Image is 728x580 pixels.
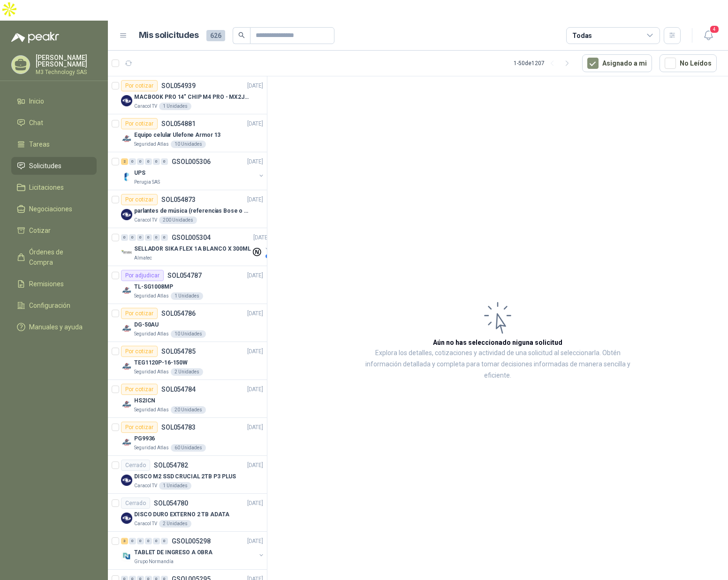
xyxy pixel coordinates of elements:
div: 0 [129,234,136,241]
p: [DATE] [247,195,263,204]
img: Company Logo [121,133,132,144]
div: 0 [137,158,144,165]
img: Company Logo [121,475,132,486]
p: SOL054881 [161,120,196,127]
p: Seguridad Atlas [134,292,169,300]
p: DG-50AU [134,320,159,329]
div: 3 [121,538,128,544]
img: Company Logo [121,399,132,410]
div: 0 [137,234,144,241]
div: 0 [121,234,128,241]
div: Por cotizar [121,422,158,433]
a: Negociaciones [11,200,97,218]
div: 0 [137,538,144,544]
div: Por adjudicar [121,270,164,281]
p: HS2ICN [134,396,155,405]
div: 0 [145,158,152,165]
a: Manuales y ayuda [11,318,97,336]
div: 1 - 50 de 1207 [514,56,575,71]
a: Por adjudicarSOL054787[DATE] Company LogoTL-SG1008MPSeguridad Atlas1 Unidades [108,266,267,304]
span: Manuales y ayuda [29,322,83,332]
p: UPS [134,169,145,178]
p: SOL054939 [161,82,196,89]
p: [DATE] [247,82,263,90]
div: Por cotizar [121,194,158,205]
h3: Aún no has seleccionado niguna solicitud [433,337,562,348]
button: 4 [700,27,717,44]
p: Caracol TV [134,216,157,224]
img: Company Logo [121,437,132,448]
p: DISCO DURO EXTERNO 2 TB ADATA [134,510,229,519]
img: Company Logo [121,95,132,106]
img: Company Logo [121,171,132,182]
p: GSOL005306 [172,158,211,165]
span: Chat [29,118,43,128]
h1: Mis solicitudes [139,29,199,42]
a: Órdenes de Compra [11,243,97,271]
a: Por cotizarSOL054785[DATE] Company LogoTEG1120P-16-150WSeguridad Atlas2 Unidades [108,342,267,380]
p: Perugia SAS [134,178,160,186]
p: [DATE] [253,233,269,242]
img: Company Logo [121,550,132,562]
span: Remisiones [29,279,64,289]
p: Almatec [134,254,152,262]
div: 60 Unidades [171,444,206,452]
a: Por cotizarSOL054939[DATE] Company LogoMACBOOK PRO 14" CHIP M4 PRO - MX2J3E/ACaracol TV1 Unidades [108,76,267,114]
p: Explora los detalles, cotizaciones y actividad de una solicitud al seleccionarla. Obtén informaci... [361,348,634,381]
div: 0 [145,234,152,241]
div: Por cotizar [121,384,158,395]
p: SOL054786 [161,310,196,317]
p: [DATE] [247,423,263,432]
p: SOL054780 [154,500,188,506]
p: Seguridad Atlas [134,141,169,148]
a: Por cotizarSOL054873[DATE] Company Logoparlantes de música (referencias Bose o Alexa) CON MARCACI... [108,190,267,228]
span: Inicio [29,96,44,106]
p: Seguridad Atlas [134,406,169,414]
div: Por cotizar [121,118,158,129]
div: 1 Unidades [171,292,203,300]
span: Órdenes de Compra [29,247,88,268]
span: Solicitudes [29,161,61,171]
span: 4 [709,25,720,34]
span: Tareas [29,139,50,149]
p: [PERSON_NAME] [PERSON_NAME] [36,54,97,67]
div: Por cotizar [121,80,158,91]
p: [DATE] [247,271,263,280]
p: Caracol TV [134,520,157,528]
p: SOL054783 [161,424,196,431]
p: [DATE] [247,157,263,166]
p: TABLET DE INGRESO A OBRA [134,548,212,557]
div: 0 [153,158,160,165]
a: Por cotizarSOL054881[DATE] Company LogoEquipo celular Ulefone Armor 13Seguridad Atlas10 Unidades [108,114,267,152]
p: [DATE] [247,537,263,546]
p: SELLADOR SIKA FLEX 1A BLANCO X 300ML [134,245,251,253]
a: Chat [11,114,97,132]
p: [DATE] [247,119,263,128]
img: Company Logo [121,209,132,220]
p: PG9936 [134,434,155,443]
p: TL-SG1008MP [134,283,173,291]
img: Company Logo [121,513,132,524]
div: 200 Unidades [159,216,197,224]
p: [DATE] [247,461,263,470]
div: 0 [153,234,160,241]
p: SOL054873 [161,196,196,203]
div: 2 [121,158,128,165]
div: Todas [572,30,592,41]
div: 0 [129,538,136,544]
a: Licitaciones [11,178,97,196]
a: 2 0 0 0 0 0 GSOL005306[DATE] Company LogoUPSPerugia SAS [121,156,265,186]
p: Caracol TV [134,482,157,490]
a: 0 0 0 0 0 0 GSOL005304[DATE] Company LogoSELLADOR SIKA FLEX 1A BLANCO X 300MLAlmatec [121,232,271,262]
p: Seguridad Atlas [134,368,169,376]
p: SOL054782 [154,462,188,468]
img: Company Logo [121,285,132,296]
span: 626 [206,30,225,41]
a: Configuración [11,297,97,314]
div: 1 Unidades [159,482,191,490]
div: Por cotizar [121,346,158,357]
div: 0 [145,538,152,544]
img: Company Logo [121,247,132,258]
div: Por cotizar [121,308,158,319]
div: Cerrado [121,498,150,509]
